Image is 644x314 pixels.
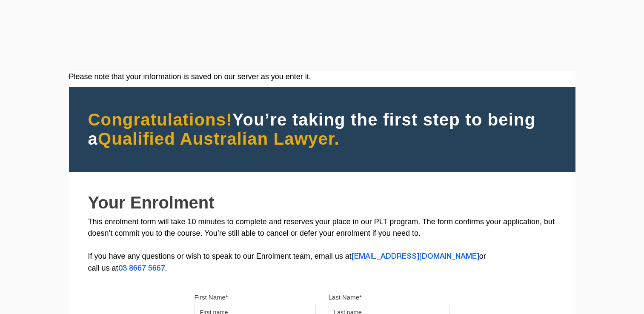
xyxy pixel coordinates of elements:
[98,129,340,148] span: Qualified Australian Lawyer.
[118,265,165,272] a: 03 8667 5667
[195,293,228,302] label: First Name*
[88,193,556,212] h2: Your Enrolment
[69,71,575,83] div: Please note that your information is saved on our server as you enter it.
[88,110,232,129] span: Congratulations!
[88,110,556,148] h2: You’re taking the first step to being a
[329,293,362,302] label: Last Name*
[88,216,556,274] p: This enrolment form will take 10 minutes to complete and reserves your place in our PLT program. ...
[352,253,479,260] a: [EMAIL_ADDRESS][DOMAIN_NAME]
